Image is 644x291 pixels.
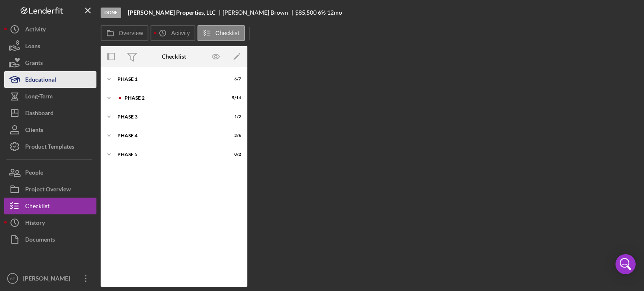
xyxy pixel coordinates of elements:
div: [PERSON_NAME] [21,270,75,289]
button: History [4,214,96,231]
div: 2 / 6 [226,133,241,138]
div: 12 mo [327,9,342,16]
button: Activity [151,25,195,41]
div: $85,500 [295,9,317,16]
div: History [25,214,45,233]
div: Phase 4 [117,133,220,138]
div: Phase 1 [117,77,220,82]
div: Phase 5 [117,152,220,157]
div: Phase 3 [117,114,220,119]
button: Dashboard [4,105,96,121]
div: Checklist [162,53,186,60]
button: Long-Term [4,88,96,105]
div: Activity [25,21,46,40]
label: Activity [171,30,190,36]
div: 1 / 2 [226,114,241,119]
button: Activity [4,21,96,38]
div: Loans [25,38,40,57]
button: People [4,164,96,181]
div: Clients [25,121,43,140]
button: Project Overview [4,181,96,198]
div: Checklist [25,198,49,216]
button: Checklist [4,198,96,214]
div: 0 / 2 [226,152,241,157]
button: Product Templates [4,138,96,155]
div: People [25,164,43,183]
div: Product Templates [25,138,74,157]
div: Done [101,8,121,18]
div: 5 / 14 [226,95,241,100]
label: Overview [119,30,143,36]
button: AP[PERSON_NAME] [4,270,96,287]
div: Long-Term [25,88,53,107]
div: Grants [25,54,43,73]
label: Checklist [216,30,239,36]
button: Checklist [197,25,245,41]
div: Documents [25,231,55,250]
div: 6 / 7 [226,77,241,82]
button: Clients [4,121,96,138]
div: Open Intercom Messenger [615,254,636,274]
div: [PERSON_NAME] Brown [223,9,295,16]
div: 6 % [318,9,326,16]
b: [PERSON_NAME] Properties, LLC [128,9,216,16]
div: Educational [25,71,56,90]
div: Dashboard [25,105,54,124]
text: AP [10,276,16,281]
button: Documents [4,231,96,248]
button: Overview [101,25,148,41]
button: Educational [4,71,96,88]
button: Loans [4,38,96,54]
div: Phase 2 [125,95,220,100]
div: Project Overview [25,181,71,200]
button: Grants [4,54,96,71]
